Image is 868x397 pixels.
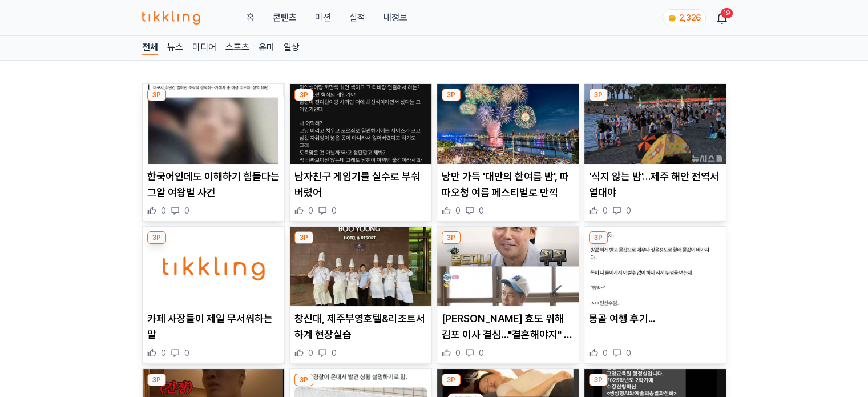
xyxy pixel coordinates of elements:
img: coin [668,14,677,23]
span: 2,326 [679,13,701,22]
div: 3P 남자친구 게임기를 실수로 부숴버렸어 남자친구 게임기를 실수로 부숴버렸어 0 0 [289,83,432,222]
div: 3P [147,374,166,386]
div: 19 [721,8,733,18]
p: '식지 않는 밤'…제주 해안 전역서 열대야 [589,169,721,200]
span: 0 [161,205,166,216]
img: 카페 사장들이 제일 무서워하는 말 [143,227,284,307]
div: 3P 낭만 가득 '대만의 한여름 밤', 따따오청 여름 페스티벌로 만끽 낭만 가득 '대만의 한여름 밤', 따따오청 여름 페스티벌로 만끽 0 0 [437,83,579,222]
span: 0 [161,347,166,359]
p: [PERSON_NAME] 효도 위해 김포 이사 결심…"결혼해야지" 잔소리 폭격 [442,311,574,343]
span: 0 [479,205,484,216]
a: 전체 [142,41,158,55]
a: 홈 [246,11,254,25]
span: 0 [603,347,608,359]
span: 0 [455,205,461,216]
p: 낭만 가득 '대만의 한여름 밤', 따따오청 여름 페스티벌로 만끽 [442,169,574,200]
div: 3P [442,89,461,101]
a: 콘텐츠 [272,11,296,25]
div: 3P [589,231,608,244]
a: 유머 [259,41,274,55]
p: 창신대, 제주부영호텔&리조트서 하계 현장실습 [294,311,427,343]
div: 3P [294,231,313,244]
div: 3P [589,374,608,386]
div: 3P [589,89,608,101]
div: 3P [442,374,461,386]
a: 미디어 [192,41,216,55]
p: 한국어인데도 이해하기 힘들다는 그알 여왕벌 사건 [147,169,280,200]
img: '식지 않는 밤'…제주 해안 전역서 열대야 [584,84,726,164]
span: 0 [455,347,461,359]
div: 3P 전현무 효도 위해 김포 이사 결심…"결혼해야지" 잔소리 폭격 [PERSON_NAME] 효도 위해 김포 이사 결심…"결혼해야지" 잔소리 폭격 0 0 [437,226,579,364]
a: 내정보 [383,11,407,25]
div: 3P [442,231,461,244]
p: 카페 사장들이 제일 무서워하는 말 [147,311,280,343]
div: 3P '식지 않는 밤'…제주 해안 전역서 열대야 '식지 않는 밤'…제주 해안 전역서 열대야 0 0 [584,83,726,222]
div: 3P [294,89,313,101]
p: 남자친구 게임기를 실수로 부숴버렸어 [294,169,427,200]
button: 미션 [314,11,330,25]
span: 0 [332,347,337,359]
img: 창신대, 제주부영호텔&리조트서 하계 현장실습 [290,227,431,307]
span: 0 [626,205,631,216]
a: 스포츠 [225,41,249,55]
a: 일상 [284,41,300,55]
img: 한국어인데도 이해하기 힘들다는 그알 여왕벌 사건 [143,84,284,164]
img: 남자친구 게임기를 실수로 부숴버렸어 [290,84,431,164]
span: 0 [308,347,313,359]
span: 0 [184,347,189,359]
span: 0 [308,205,313,216]
img: 낭만 가득 '대만의 한여름 밤', 따따오청 여름 페스티벌로 만끽 [437,84,579,164]
div: 3P [294,374,313,386]
img: 전현무 효도 위해 김포 이사 결심…"결혼해야지" 잔소리 폭격 [437,227,579,307]
span: 0 [626,347,631,359]
div: 3P 몽골 여행 후기... 몽골 여행 후기... 0 0 [584,226,726,364]
a: coin 2,326 [663,9,704,26]
div: 3P 한국어인데도 이해하기 힘들다는 그알 여왕벌 사건 한국어인데도 이해하기 힘들다는 그알 여왕벌 사건 0 0 [142,83,285,222]
p: 몽골 여행 후기... [589,311,721,327]
span: 0 [184,205,189,216]
a: 뉴스 [167,41,183,55]
div: 3P [147,231,166,244]
a: 19 [717,11,726,25]
span: 0 [603,205,608,216]
span: 0 [332,205,337,216]
div: 3P [147,89,166,101]
a: 실적 [349,11,365,25]
img: 티끌링 [142,11,201,25]
div: 3P 창신대, 제주부영호텔&리조트서 하계 현장실습 창신대, 제주부영호텔&리조트서 하계 현장실습 0 0 [289,226,432,364]
img: 몽골 여행 후기... [584,227,726,307]
span: 0 [479,347,484,359]
div: 3P 카페 사장들이 제일 무서워하는 말 카페 사장들이 제일 무서워하는 말 0 0 [142,226,285,364]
